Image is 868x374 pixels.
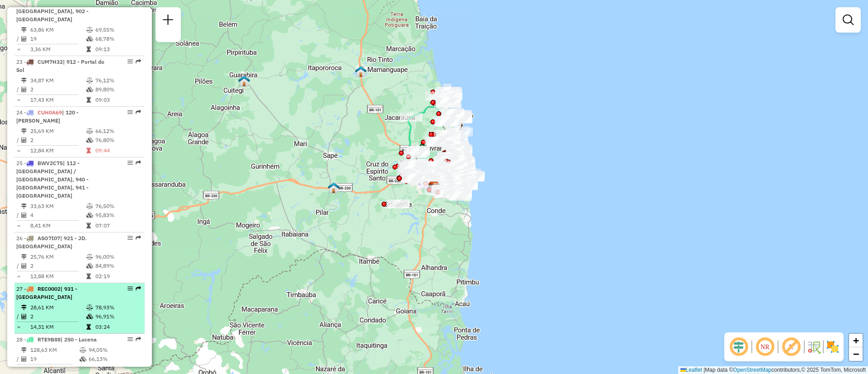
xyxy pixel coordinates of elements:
div: Atividade não roteirizada - 62.126.441 JOSE GONCALVES DO NASCIMENTO [449,156,472,166]
td: 96,00% [95,252,141,261]
span: ASO7I07 [38,235,60,241]
td: 14,31 KM [30,322,86,331]
em: Rota exportada [136,109,141,115]
span: | [703,367,705,373]
em: Opções [127,59,133,64]
span: + [853,335,859,346]
i: Distância Total [21,128,27,134]
div: Atividade não roteirizada - RECANTO JAMPA [450,156,473,165]
td: 12,88 KM [30,272,86,281]
span: CUH0A69 [38,109,62,116]
i: Distância Total [21,78,27,83]
td: 2 [30,312,86,321]
i: Tempo total em rota [80,367,84,372]
img: RT PA - Guarabira [238,75,250,87]
td: 3,36 KM [30,45,86,54]
td: = [16,272,21,281]
td: 76,12% [95,76,141,85]
td: 4 [30,211,86,220]
span: 25 - [16,160,89,199]
td: 33,63 KM [30,202,86,211]
em: Opções [127,160,133,166]
td: / [16,136,21,145]
td: 78,93% [95,303,141,312]
i: % de utilização da cubagem [80,356,86,362]
td: 34,87 KM [30,76,86,85]
i: % de utilização da cubagem [86,213,93,218]
div: Atividade não roteirizada - 60.737.740 SABRINA ALVES DA SILVA [387,199,410,208]
td: 09:13 [95,45,141,54]
div: Atividade não roteirizada - JOSE DE MIRA NEVES J [452,157,474,166]
i: Distância Total [21,27,27,33]
a: Nova sessão e pesquisa [159,11,177,31]
a: Exibir filtros [839,11,857,29]
em: Rota exportada [136,160,141,166]
i: Tempo total em rota [86,324,91,330]
span: | 912 - Portal do Sol [16,58,104,73]
span: RTE9B88 [38,336,61,343]
td: 8,41 KM [30,221,86,230]
td: 19 [30,355,79,364]
div: Atividade não roteirizada - DONNA RITA [444,161,467,170]
span: − [853,348,859,360]
i: Tempo total em rota [86,97,91,103]
a: OpenStreetMap [733,367,772,373]
td: 25,76 KM [30,252,86,261]
em: Opções [127,336,133,342]
td: 03:24 [95,322,141,331]
span: 23 - [16,58,104,73]
td: 07:07 [95,221,141,230]
i: % de utilização da cubagem [86,137,93,143]
em: Opções [127,286,133,291]
td: 6,77 KM [30,365,79,374]
i: Distância Total [21,204,27,209]
td: 12,84 KM [30,146,86,155]
td: / [16,85,21,94]
span: 24 - [16,109,79,124]
td: 02:19 [95,272,141,281]
span: | 112 - [GEOGRAPHIC_DATA] / [GEOGRAPHIC_DATA], 940 - [GEOGRAPHIC_DATA], 941 - [GEOGRAPHIC_DATA] [16,160,89,199]
img: Fluxo de ruas [807,340,821,354]
td: 89,80% [95,85,141,94]
i: Total de Atividades [21,314,27,319]
img: RT PA - Café do Vento [328,182,340,194]
div: Atividade não roteirizada - JAQUELINE BAR 2 [436,98,458,107]
span: | 250 - Lucena [61,336,97,343]
div: Atividade não roteirizada - WILSON AMAZONAS [402,174,425,183]
td: 09:44 [95,146,141,155]
i: Total de Atividades [21,137,27,143]
i: Total de Atividades [21,263,27,269]
td: = [16,45,21,54]
td: 128,63 KM [30,346,79,355]
i: Tempo total em rota [86,148,91,153]
td: 06:38 [88,365,123,374]
em: Rota exportada [136,59,141,64]
i: Total de Atividades [21,36,27,42]
td: 69,55% [95,25,141,34]
i: % de utilização da cubagem [86,314,93,319]
i: Tempo total em rota [86,47,91,52]
i: % de utilização do peso [86,128,93,134]
td: 63,86 KM [30,25,86,34]
i: Distância Total [21,305,27,310]
i: % de utilização do peso [86,305,93,310]
td: FAD [123,365,143,374]
td: = [16,146,21,155]
td: 84,89% [95,261,141,270]
div: Map data © contributors,© 2025 TomTom, Microsoft [678,366,868,374]
td: / [16,261,21,270]
td: 09:03 [95,95,141,104]
em: Rota exportada [136,336,141,342]
i: Total de Atividades [21,356,27,362]
i: % de utilização do peso [80,347,86,353]
i: % de utilização do peso [86,78,93,83]
i: Total de Atividades [21,213,27,218]
i: % de utilização da cubagem [86,36,93,42]
td: / [16,34,21,43]
span: Exibir rótulo [780,336,802,358]
em: Rota exportada [136,286,141,291]
td: 2 [30,261,86,270]
a: Zoom in [849,334,863,347]
span: 27 - [16,285,77,300]
span: REC0002 [38,285,61,292]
